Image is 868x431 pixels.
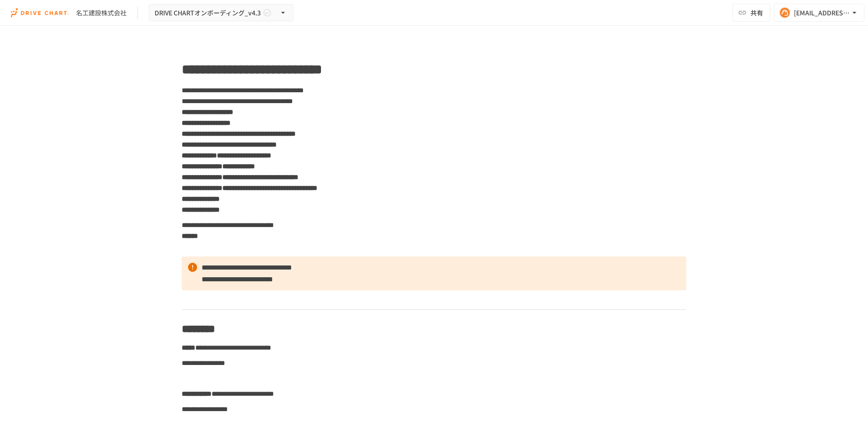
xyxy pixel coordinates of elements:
div: [EMAIL_ADDRESS][DOMAIN_NAME] [794,7,850,19]
span: DRIVE CHARTオンボーディング_v4.3 [155,7,261,19]
button: DRIVE CHARTオンボーディング_v4.3 [149,4,293,22]
div: 名工建設株式会社 [76,8,127,18]
img: i9VDDS9JuLRLX3JIUyK59LcYp6Y9cayLPHs4hOxMB9W [11,5,69,20]
button: [EMAIL_ADDRESS][DOMAIN_NAME] [774,4,864,22]
span: 共有 [750,8,763,18]
button: 共有 [732,4,770,22]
